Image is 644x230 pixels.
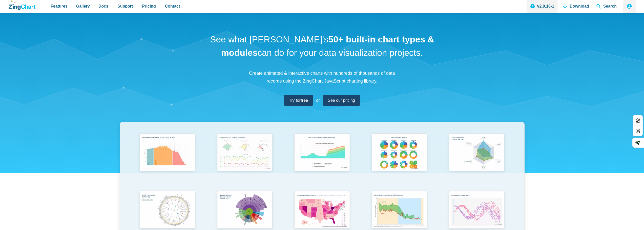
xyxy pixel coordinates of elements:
[206,131,283,188] a: Responsive Live Update Dashboard
[316,97,320,104] span: or
[438,131,515,188] a: Animated Radar Chart ft. Pet Data
[361,131,438,188] a: Pie Transform Options
[446,131,507,175] img: Animated Radar Chart ft. Pet Data
[214,131,276,175] img: Responsive Live Update Dashboard
[98,3,108,10] span: Docs
[284,95,313,106] a: Try forfree
[129,131,206,188] a: Population Distribution by Age Group in 2052
[208,33,436,59] h1: See what [PERSON_NAME]'s can do for your data visualization projects.
[221,34,434,58] strong: 50+ built-in chart types & modules
[291,131,353,175] img: Area Chart (Displays Nodes on Hover)
[301,98,308,103] strong: free
[368,131,430,175] img: Pie Transform Options
[76,3,90,10] span: Gallery
[51,3,68,10] span: Features
[165,3,180,10] span: Contact
[136,131,198,175] img: Population Distribution by Age Group in 2052
[283,131,361,188] a: Area Chart (Displays Nodes on Hover)
[328,97,355,104] span: See our pricing
[9,1,37,10] a: ZingChart Logo. Click to return to the homepage
[289,97,308,104] span: Try for
[246,69,398,85] p: Create animated & interactive charts with hundreds of thousands of data records using the ZingCha...
[323,95,360,106] a: See our pricing
[117,3,133,10] span: Support
[142,3,156,10] span: Pricing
